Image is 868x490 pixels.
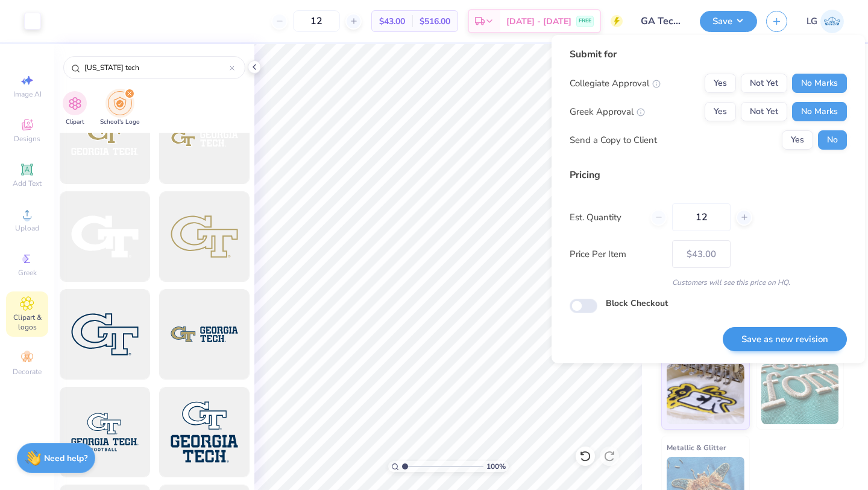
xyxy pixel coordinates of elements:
[83,62,230,74] input: Try "WashU"
[807,14,817,28] span: LG
[420,15,450,28] span: $516.00
[14,134,40,144] span: Designs
[570,77,661,91] div: Collegiate Approval
[570,168,847,182] div: Pricing
[44,453,87,464] strong: Need help?
[570,277,847,288] div: Customers will see this price on HQ.
[761,364,839,424] img: 3D Puff
[818,130,847,150] button: No
[100,118,140,127] span: School's Logo
[66,118,84,127] span: Clipart
[63,91,87,127] button: filter button
[506,15,571,28] span: [DATE] - [DATE]
[672,203,731,231] input: – –
[13,367,42,377] span: Decorate
[606,297,668,310] label: Block Checkout
[741,102,787,121] button: Not Yet
[6,313,48,332] span: Clipart & logos
[379,15,405,28] span: $43.00
[792,102,847,121] button: No Marks
[700,11,757,32] button: Save
[723,327,847,352] button: Save as new revision
[570,105,645,119] div: Greek Approval
[13,179,42,188] span: Add Text
[632,9,691,33] input: Untitled Design
[113,97,127,110] img: School's Logo Image
[570,247,663,261] label: Price Per Item
[667,441,726,454] span: Metallic & Glitter
[13,89,42,99] span: Image AI
[782,130,813,150] button: Yes
[100,91,140,127] div: filter for School's Logo
[705,74,736,93] button: Yes
[579,17,591,25] span: FREE
[570,47,847,62] div: Submit for
[18,268,37,278] span: Greek
[820,10,844,33] img: Lijo George
[570,211,641,224] label: Est. Quantity
[705,102,736,121] button: Yes
[486,461,506,472] span: 100 %
[68,97,82,110] img: Clipart Image
[570,133,657,147] div: Send a Copy to Client
[15,223,39,233] span: Upload
[807,10,844,33] a: LG
[293,10,340,32] input: – –
[100,91,140,127] button: filter button
[63,91,87,127] div: filter for Clipart
[667,364,744,424] img: Standard
[741,74,787,93] button: Not Yet
[792,74,847,93] button: No Marks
